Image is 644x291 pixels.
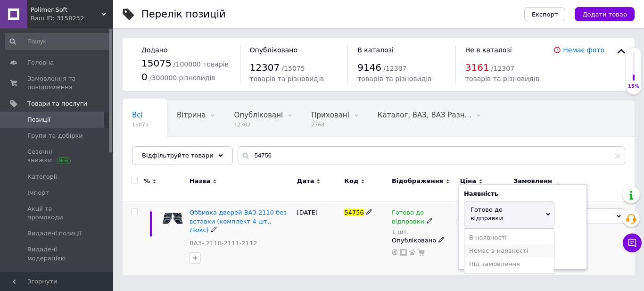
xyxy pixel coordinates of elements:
[31,6,101,14] span: Polimer-Soft
[524,7,566,21] button: Експорт
[575,7,635,21] button: Додати товар
[460,177,476,185] span: Ціна
[297,177,314,185] span: Дата
[392,236,455,245] div: Опубліковано
[357,75,431,83] span: товарів та різновидів
[190,209,287,233] a: Оббивка дверей ВАЗ 2110 без вставки (комплект 4 шт., Люкс)
[250,62,280,73] span: 12307
[27,229,82,238] span: Видалені позиції
[27,148,87,165] span: Сезонні знижки
[532,11,558,18] span: Експорт
[250,75,324,83] span: товарів та різновидів
[464,231,554,244] li: В наявності
[582,11,627,18] span: Додати товар
[464,258,554,271] li: Під замовлення
[464,190,582,198] div: Наявність
[357,62,381,73] span: 9146
[132,121,149,128] span: 15075
[27,132,83,140] span: Групи та добірки
[27,173,57,181] span: Категорії
[177,111,206,119] span: Вітрина
[491,65,514,72] span: / 12307
[513,177,554,194] span: Замовлення
[465,46,512,54] span: Не в каталозі
[311,121,349,128] span: 2768
[311,111,349,119] span: Приховані
[464,244,554,258] li: Немає в наявності
[27,205,87,222] span: Акції та промокоди
[626,83,641,90] div: 15%
[465,62,489,73] span: 3161
[250,46,298,54] span: Опубліковано
[27,75,87,91] span: Замовлення та повідомлення
[160,208,185,224] img: Обивка дверей ВАЗ 2110 без вставки (комплект 4 шт., люкс)
[5,33,111,50] input: Пошук
[27,189,49,197] span: Імпорт
[368,101,490,137] div: Каталог, ВАЗ, ВАЗ Разное, ВАЗ Тюнинг, ВАЗ 2101, ВАЗ- 2102, ВАЗ- 2103, ВАЗ- 2104, ВАЗ- 2105, ВАЗ 2...
[141,9,226,19] div: Перелік позицій
[295,201,342,275] div: [DATE]
[141,46,167,54] span: Додано
[234,111,283,119] span: Опубліковані
[27,245,87,262] span: Видалені модерацією
[173,60,229,68] span: / 100000 товарів
[344,209,363,216] span: 54756
[281,65,305,72] span: / 15075
[383,65,406,72] span: / 12307
[392,209,424,227] span: Готово до відправки
[190,239,257,248] a: ВАЗ- 2110-2111-2112
[31,14,113,23] div: Ваш ID: 3158232
[471,206,503,222] span: Готово до відправки
[27,116,50,124] span: Позиції
[141,58,172,69] span: 15075
[563,46,604,54] a: Немає фото
[392,177,443,185] span: Відображення
[623,233,642,252] button: Чат з покупцем
[27,100,87,108] span: Товари та послуги
[27,270,87,287] span: Відновлення позицій
[27,58,54,67] span: Головна
[132,111,143,119] span: Всі
[238,146,625,165] input: Пошук по назві позиції, артикулу і пошуковим запитам
[392,228,455,235] div: 1 шт.
[378,111,471,119] span: Каталог, ВАЗ, ВАЗ Разн...
[465,75,539,83] span: товарів та різновидів
[357,46,394,54] span: В каталозі
[344,177,358,185] span: Код
[144,177,150,185] span: %
[132,147,174,155] span: Зі знижкою
[234,121,283,128] span: 12307
[149,74,215,82] span: / 300000 різновидів
[141,71,148,83] span: 0
[190,177,210,185] span: Назва
[142,152,214,159] span: Відфільтруйте товари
